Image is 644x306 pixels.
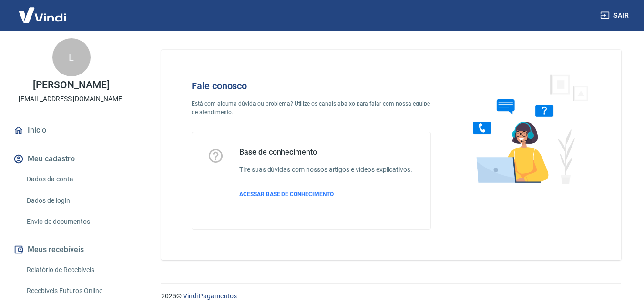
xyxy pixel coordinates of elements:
p: [EMAIL_ADDRESS][DOMAIN_NAME] [19,94,124,104]
p: [PERSON_NAME] [33,80,109,90]
p: Está com alguma dúvida ou problema? Utilize os canais abaixo para falar com nossa equipe de atend... [192,99,431,116]
a: Início [11,120,131,141]
img: Fale conosco [454,65,599,192]
span: ACESSAR BASE DE CONHECIMENTO [239,191,334,198]
button: Sair [598,7,633,24]
h6: Tire suas dúvidas com nossos artigos e vídeos explicativos. [239,165,412,175]
h5: Base de conhecimento [239,148,412,157]
a: Relatório de Recebíveis [23,260,131,280]
h4: Fale conosco [192,80,431,92]
p: 2025 © [161,291,621,301]
a: Envio de documentos [23,212,131,232]
a: Dados da conta [23,169,131,189]
div: L [52,38,91,76]
a: ACESSAR BASE DE CONHECIMENTO [239,190,412,199]
button: Meus recebíveis [11,239,131,260]
a: Recebíveis Futuros Online [23,281,131,301]
a: Vindi Pagamentos [183,292,237,300]
img: Vindi [11,0,73,30]
button: Meu cadastro [11,148,131,169]
a: Dados de login [23,191,131,211]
